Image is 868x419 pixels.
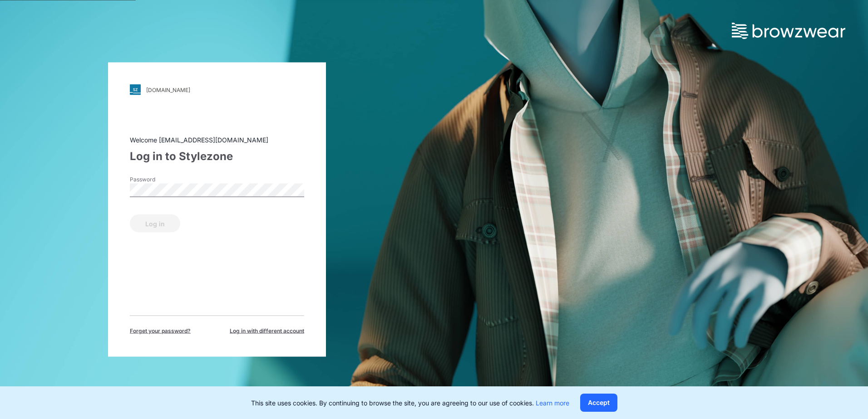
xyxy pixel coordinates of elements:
p: This site uses cookies. By continuing to browse the site, you are agreeing to our use of cookies. [251,398,569,408]
label: Password [130,175,193,184]
span: Log in with different account [230,327,304,335]
a: [DOMAIN_NAME] [130,84,304,95]
button: Accept [580,394,617,412]
div: Log in to Stylezone [130,148,304,165]
img: svg+xml;base64,PHN2ZyB3aWR0aD0iMjgiIGhlaWdodD0iMjgiIHZpZXdCb3g9IjAgMCAyOCAyOCIgZmlsbD0ibm9uZSIgeG... [130,84,141,95]
a: Learn more [536,399,569,407]
span: Forget your password? [130,327,191,335]
div: [DOMAIN_NAME] [146,86,190,93]
img: browzwear-logo.73288ffb.svg [732,23,845,39]
div: Welcome [EMAIL_ADDRESS][DOMAIN_NAME] [130,135,304,145]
